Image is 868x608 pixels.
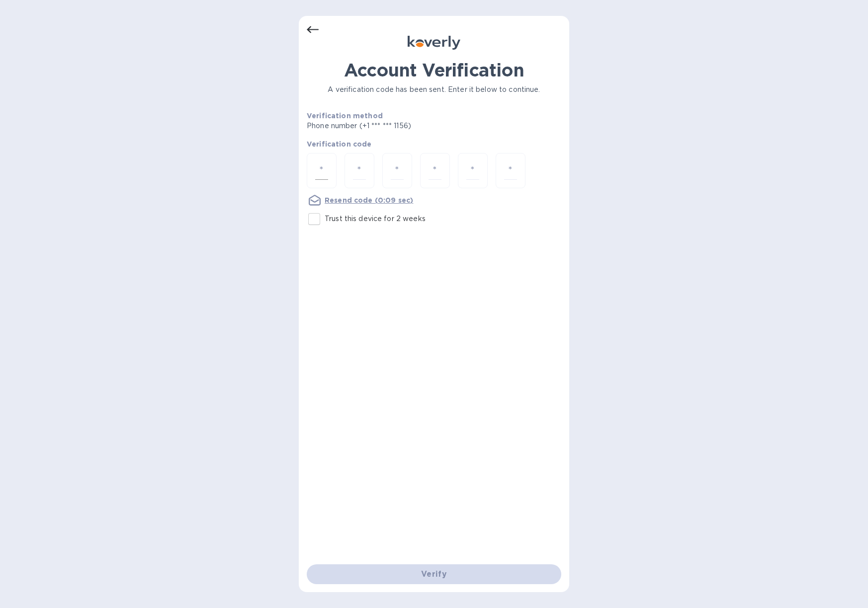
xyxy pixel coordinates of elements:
p: A verification code has been sent. Enter it below to continue. [307,84,561,95]
u: Resend code (0:09 sec) [325,196,413,204]
b: Verification method [307,112,383,120]
p: Trust this device for 2 weeks [325,214,426,224]
p: Verification code [307,139,561,149]
p: Phone number (+1 *** *** 1156) [307,121,487,131]
h1: Account Verification [307,60,561,80]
